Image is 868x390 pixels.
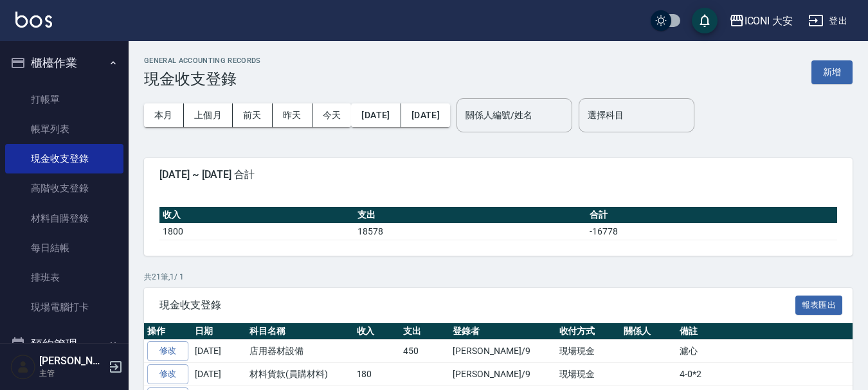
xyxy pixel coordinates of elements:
[246,340,354,363] td: 店用器材設備
[192,323,246,340] th: 日期
[354,363,401,386] td: 180
[5,292,123,322] a: 現場電腦打卡
[620,323,676,340] th: 關係人
[144,323,192,340] th: 操作
[159,299,795,312] span: 現金收支登錄
[354,223,586,240] td: 18578
[5,263,123,292] a: 排班表
[5,114,123,144] a: 帳單列表
[351,103,401,127] button: [DATE]
[692,8,718,33] button: save
[400,323,449,340] th: 支出
[192,363,246,386] td: [DATE]
[246,323,354,340] th: 科目名稱
[724,8,799,34] button: ICONI 大安
[354,207,586,224] th: 支出
[449,323,556,340] th: 登錄者
[144,271,853,283] p: 共 21 筆, 1 / 1
[5,233,123,263] a: 每日結帳
[5,204,123,233] a: 材料自購登錄
[39,368,105,379] p: 主管
[246,363,354,386] td: 材料貨款(員購材料)
[586,223,837,240] td: -16778
[745,13,793,29] div: ICONI 大安
[144,57,261,65] h2: GENERAL ACCOUNTING RECORDS
[556,340,621,363] td: 現場現金
[5,144,123,173] a: 現金收支登錄
[811,66,853,78] a: 新增
[354,323,401,340] th: 收入
[10,354,36,380] img: Person
[5,85,123,114] a: 打帳單
[795,298,843,310] a: 報表匯出
[144,70,261,88] h3: 現金收支登錄
[144,103,184,127] button: 本月
[39,355,105,368] h5: [PERSON_NAME]
[556,323,621,340] th: 收付方式
[312,103,352,127] button: 今天
[811,60,853,84] button: 新增
[233,103,273,127] button: 前天
[273,103,312,127] button: 昨天
[159,168,837,181] span: [DATE] ~ [DATE] 合計
[449,340,556,363] td: [PERSON_NAME]/9
[147,364,188,384] a: 修改
[586,207,837,224] th: 合計
[803,9,853,33] button: 登出
[400,340,449,363] td: 450
[159,207,354,224] th: 收入
[5,173,123,203] a: 高階收支登錄
[556,363,621,386] td: 現場現金
[5,328,123,361] button: 預約管理
[795,296,843,315] button: 報表匯出
[5,46,123,80] button: 櫃檯作業
[159,223,354,240] td: 1800
[184,103,233,127] button: 上個月
[192,340,246,363] td: [DATE]
[401,103,450,127] button: [DATE]
[147,341,188,361] a: 修改
[449,363,556,386] td: [PERSON_NAME]/9
[15,12,52,28] img: Logo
